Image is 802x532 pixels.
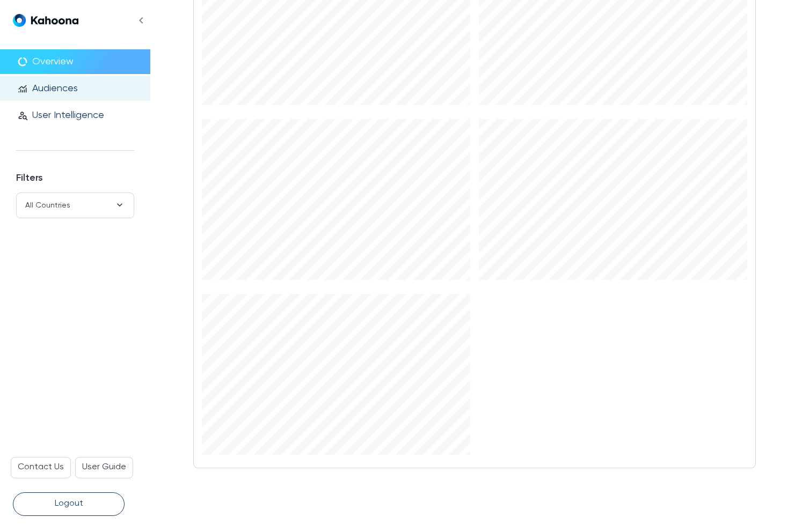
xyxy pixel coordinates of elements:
iframe: streamlit_echarts.st_echarts [479,119,747,280]
iframe: streamlit_echarts.st_echarts [202,294,470,455]
a: Contact Us [11,457,71,478]
img: Logo [13,14,78,27]
span: person_search [17,110,28,121]
summary: All Countries [17,193,134,218]
p: Audiences [32,83,78,94]
h3: Filters [16,168,134,193]
span: data_usage [17,56,28,67]
a: data_usageOverview [13,56,163,68]
p: User Intelligence [32,109,104,121]
a: monitoringAudiences [13,83,163,94]
p: Contact Us [18,461,64,475]
iframe: streamlit_echarts.st_echarts [202,119,470,280]
a: person_searchUser Intelligence [13,109,163,121]
p: Logout [55,497,83,511]
a: User Guide [75,457,133,478]
p: User Guide [82,461,126,475]
p: All Countries [25,199,70,211]
button: Logout [13,492,125,516]
span: monitoring [17,83,28,94]
p: Overview [32,56,74,68]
